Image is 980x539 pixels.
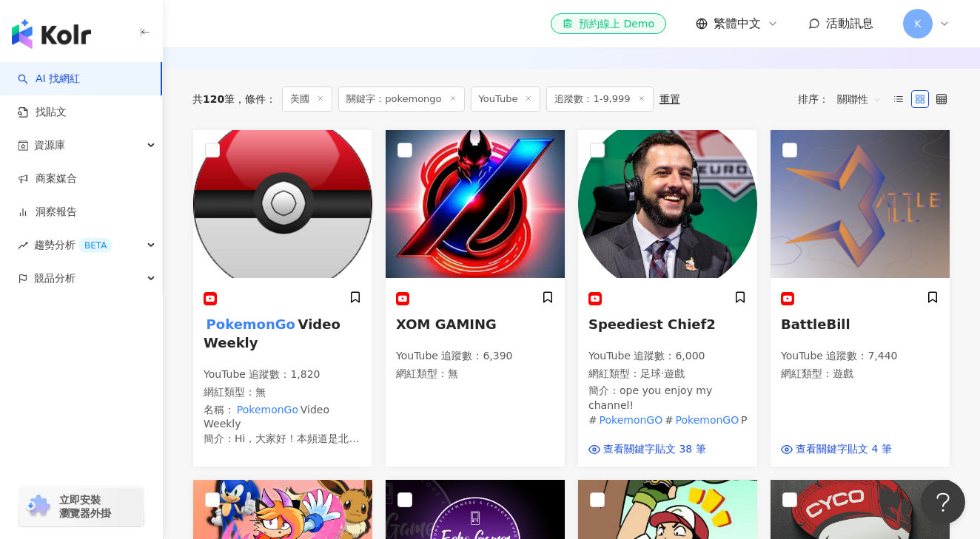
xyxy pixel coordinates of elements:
span: 活動訊息 [826,16,873,30]
span: 競品分析 [34,262,75,295]
span: K [914,16,921,32]
img: KOL Avatar [386,130,565,278]
div: 簡介 ： [204,432,362,447]
img: logo [12,19,91,49]
a: 商案媒合 [18,172,77,186]
div: 重置 [660,93,680,105]
mark: PokemonGo [235,401,301,418]
a: KOL AvatarXOM GAMINGYouTube 追蹤數：6,390網紅類型：無 [385,129,565,467]
span: 美國 [282,87,332,112]
div: 預約線上 Demo [563,16,654,31]
span: 遊戲 [833,367,853,379]
span: 足球 [640,367,661,379]
span: · [661,367,664,379]
img: chrome extension [24,495,53,518]
span: rise [18,240,28,251]
span: BattleBill [781,316,850,332]
img: KOL Avatar [771,130,950,278]
a: KOL AvatarSpeediest Chief2YouTube 追蹤數：6,000網紅類型：足球·遊戲簡介：ope you enjoy my channel! #PokemonGO#Poke... [577,129,758,467]
span: YouTube [471,87,541,112]
p: 網紅類型 ： [588,367,747,382]
iframe: Help Scout Beacon - Open [921,480,965,524]
div: 簡介 ： [588,384,747,427]
span: 遊戲 [664,367,685,379]
span: XOM GAMING [396,316,497,332]
span: 繁體中文 [714,16,761,32]
a: 找貼文 [18,105,67,120]
img: KOL Avatar [578,130,757,278]
p: 網紅類型 ： 無 [204,385,362,400]
span: 條件 ： [235,93,276,105]
a: KOL AvatarBattleBillYouTube 追蹤數：7,440網紅類型：遊戲查看關鍵字貼文 4 筆 [770,129,950,467]
span: 資源庫 [34,129,65,162]
a: 查看關鍵字貼文 4 筆 [781,442,892,457]
a: 預約線上 Demo [551,13,666,34]
span: 關鍵字：pokemongo [338,87,464,112]
a: KOL AvatarPokemonGoVideo WeeklyYouTube 追蹤數：1,820網紅類型：無名稱：PokemonGoVideo Weekly簡介：Hi，大家好！本頻道是北美地區唯... [192,129,373,467]
span: # [665,414,674,426]
p: YouTube 追蹤數 ： 1,820 [204,367,362,382]
span: 追蹤數：1-9,999 [546,87,653,112]
p: 網紅類型 ： [781,367,939,382]
a: searchAI 找網紅 [18,72,80,87]
span: Hi，大家好！本頻道是北美地區唯一的[DEMOGRAPHIC_DATA] [204,433,359,473]
a: 查看關鍵字貼文 38 筆 [588,442,706,457]
span: 立即安裝 瀏覽器外掛 [59,493,111,520]
span: ope you enjoy my channel! # [588,384,712,425]
p: YouTube 追蹤數 ： 7,440 [781,349,939,364]
p: YouTube 追蹤數 ： 6,390 [396,349,554,364]
p: YouTube 追蹤數 ： 6,000 [588,349,747,364]
span: 趨勢分析 [34,228,113,262]
div: 名稱 ： [204,403,362,432]
span: 查看關鍵字貼文 4 筆 [796,442,892,457]
mark: PokemonGo [204,313,298,334]
a: 洞察報告 [18,205,77,220]
mark: PokemonGO [597,412,665,428]
div: 共 筆 [192,93,235,105]
mark: PokemonGO [674,412,741,428]
img: KOL Avatar [193,130,372,278]
span: PvP [741,414,759,426]
span: 關聯性 [837,87,882,111]
span: Speediest Chief2 [588,316,716,332]
a: chrome extension立即安裝 瀏覽器外掛 [19,487,144,526]
p: 網紅類型 ： 無 [396,367,554,382]
span: 120 [203,93,224,105]
div: BETA [78,238,113,253]
div: 排序： [798,87,890,111]
span: 查看關鍵字貼文 38 筆 [603,442,706,457]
